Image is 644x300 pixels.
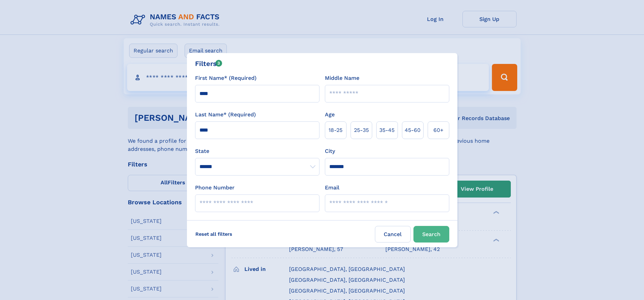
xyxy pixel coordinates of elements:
[329,126,342,134] span: 18‑25
[354,126,369,134] span: 25‑35
[325,74,359,82] label: Middle Name
[413,226,449,243] button: Search
[195,184,235,192] label: Phone Number
[195,147,319,155] label: State
[325,184,339,192] label: Email
[375,226,411,243] label: Cancel
[195,59,222,69] div: Filters
[433,126,444,134] span: 60+
[405,126,421,134] span: 45‑60
[325,111,335,119] label: Age
[195,111,256,119] label: Last Name* (Required)
[379,126,395,134] span: 35‑45
[191,226,237,242] label: Reset all filters
[325,147,335,155] label: City
[195,74,257,82] label: First Name* (Required)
